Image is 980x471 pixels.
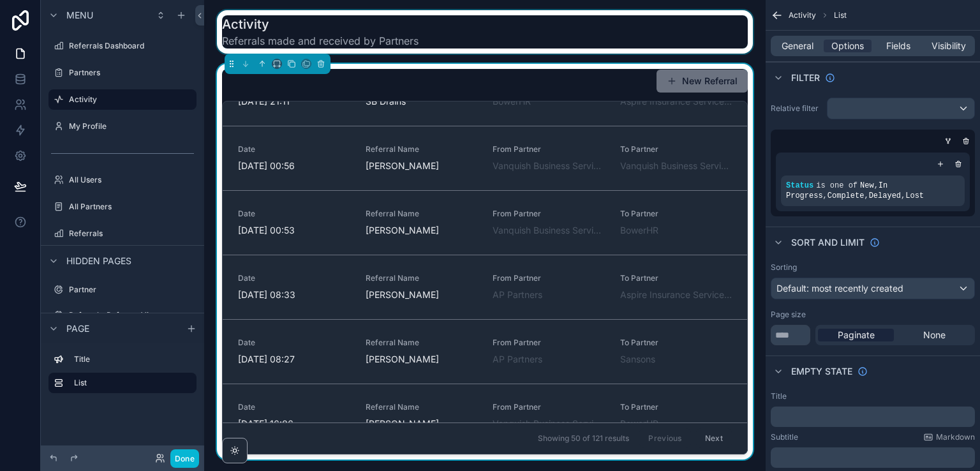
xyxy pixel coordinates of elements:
span: [PERSON_NAME] [366,288,478,301]
span: Empty state [791,365,852,378]
a: Referrals [48,223,197,244]
a: Referral - Referree View [48,305,197,325]
span: List [834,10,847,20]
span: Referral Name [366,273,478,283]
label: Title [771,391,787,401]
span: Date [238,338,350,348]
button: Next [696,429,732,449]
span: , [874,181,879,190]
span: To Partner [620,273,732,283]
span: From Partner [493,144,605,154]
span: Page [66,322,89,335]
span: To Partner [620,338,732,348]
span: [PERSON_NAME] [366,160,478,172]
span: Date [238,273,350,283]
label: Partner [69,285,194,295]
a: My Profile [48,116,197,137]
label: Referrals [69,228,194,239]
span: To Partner [620,144,732,154]
span: Sort And Limit [791,236,865,249]
span: From Partner [493,338,605,348]
label: Relative filter [771,103,822,114]
button: Done [170,449,199,468]
span: Hidden pages [66,255,131,267]
span: Visibility [932,40,966,52]
span: None [923,329,946,341]
a: Aspire Insurance Services Limited [620,288,732,301]
span: AP Partners [493,288,542,301]
a: Sansons [620,353,655,366]
a: All Partners [48,197,197,217]
a: Aspire Insurance Services Limited [620,95,732,108]
span: Date [238,144,350,154]
span: From Partner [493,273,605,283]
label: All Partners [69,202,194,212]
span: Markdown [936,432,975,442]
span: Vanquish Business Services Ltd [493,224,605,237]
span: Default: most recently created [776,283,903,294]
a: BowerHR [493,95,531,108]
span: From Partner [493,209,605,219]
label: Sorting [771,262,797,273]
span: Activity [789,10,816,20]
span: Options [831,40,864,52]
span: Referral Name [366,144,478,154]
label: Title [74,354,191,364]
a: All Users [48,170,197,190]
div: scrollable content [771,407,975,427]
label: Referral - Referree View [69,310,194,320]
span: , [864,191,868,200]
a: AP Partners [493,353,542,366]
span: Date [238,209,350,219]
a: Partner [48,280,197,300]
label: Partners [69,68,194,78]
a: BowerHR [620,224,658,237]
a: Vanquish Business Services Ltd [493,417,605,430]
button: Default: most recently created [771,278,975,299]
span: [DATE] 08:33 [238,288,350,301]
span: From Partner [493,402,605,412]
label: Referrals Dashboard [69,41,194,51]
div: scrollable content [41,343,204,406]
span: [DATE] 16:06 [238,417,350,430]
span: Paginate [838,329,875,341]
span: To Partner [620,209,732,219]
span: Referral Name [366,402,478,412]
label: Subtitle [771,432,798,442]
label: All Users [69,175,194,185]
a: Markdown [923,432,975,442]
span: Status [786,181,813,190]
span: Filter [791,71,820,84]
span: , [823,191,828,200]
a: Activity [48,89,197,110]
span: Menu [66,9,93,22]
span: Referral Name [366,209,478,219]
span: [DATE] 00:56 [238,160,350,172]
a: Referrals Dashboard [48,36,197,56]
a: BowerHR [620,417,658,430]
span: is one of [816,181,857,190]
a: Vanquish Business Services Ltd [493,160,605,172]
span: Referral Name [366,338,478,348]
span: [DATE] 00:53 [238,224,350,237]
label: List [74,378,186,388]
span: Date [238,402,350,412]
span: SB Drains [366,95,478,108]
span: Fields [886,40,910,52]
span: General [782,40,813,52]
button: New Referral [657,70,748,93]
a: Partners [48,63,197,83]
span: , [901,191,905,200]
label: Page size [771,310,806,320]
span: [PERSON_NAME] [366,353,478,366]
